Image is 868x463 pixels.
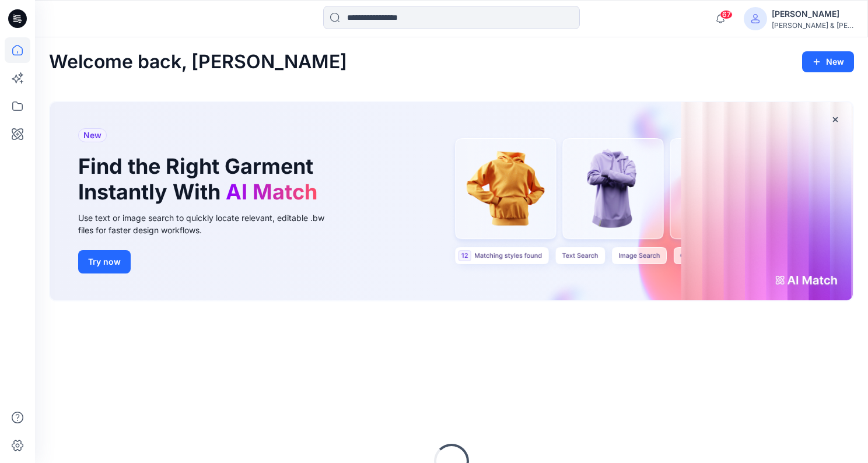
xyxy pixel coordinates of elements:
[226,179,317,205] span: AI Match
[772,7,853,21] div: [PERSON_NAME]
[49,51,347,73] h2: Welcome back, [PERSON_NAME]
[78,154,323,204] h1: Find the Right Garment Instantly With
[802,51,854,72] button: New
[772,21,853,30] div: [PERSON_NAME] & [PERSON_NAME]
[720,10,733,19] span: 67
[751,14,760,23] svg: avatar
[83,128,101,142] span: New
[78,250,131,273] button: Try now
[78,212,341,236] div: Use text or image search to quickly locate relevant, editable .bw files for faster design workflows.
